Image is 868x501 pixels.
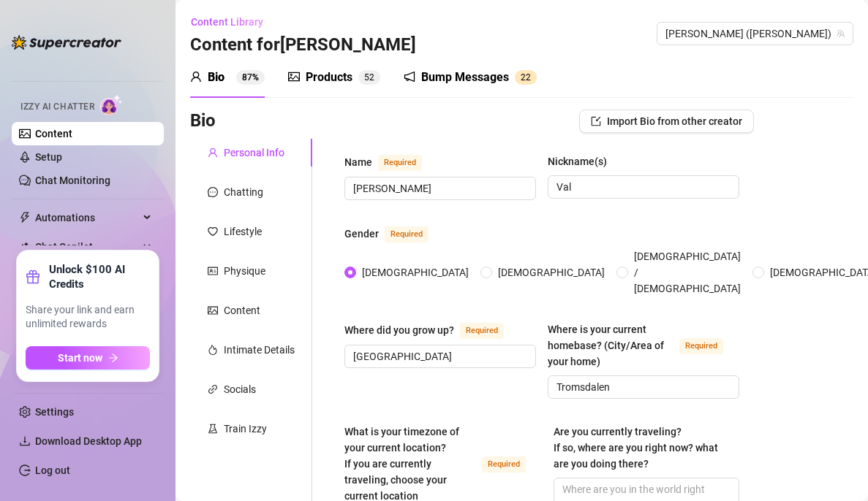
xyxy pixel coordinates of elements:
h3: Bio [190,110,216,133]
input: Name [353,180,524,196]
span: thunderbolt [19,212,31,223]
span: Import Bio from other creator [607,115,742,127]
span: 2 [521,72,526,83]
label: Gender [344,225,445,242]
span: Required [385,226,429,242]
div: Socials [224,381,256,397]
span: 2 [369,72,374,83]
span: import [591,116,601,126]
span: download [19,435,31,447]
span: picture [288,71,300,83]
a: Setup [35,151,62,163]
span: arrow-right [108,353,118,363]
label: Name [344,153,438,171]
img: logo-BBDzfeDw.svg [12,35,121,50]
span: Valentina (valentinamyriad) [665,23,845,45]
span: 2 [526,72,531,83]
span: Required [460,323,504,339]
span: heart [208,226,218,237]
span: message [208,187,218,197]
div: Chatting [224,184,263,200]
div: Physique [224,263,265,279]
span: Start now [58,352,102,364]
div: Where did you grow up? [344,322,454,338]
div: Nickname(s) [548,153,607,169]
input: Nickname(s) [556,179,728,195]
div: Personal Info [224,145,284,161]
span: team [837,29,845,38]
span: Download Desktop App [35,435,142,447]
a: Chat Monitoring [35,175,110,186]
span: notification [404,71,415,83]
span: Chat Copilot [35,235,139,259]
span: Izzy AI Chatter [20,100,94,114]
div: Bio [208,69,224,86]
div: Train Izzy [224,421,267,437]
span: gift [26,269,40,284]
h3: Content for [PERSON_NAME] [190,34,416,57]
input: Where is your current homebase? (City/Area of your home) [556,379,728,395]
label: Where is your current homebase? (City/Area of your home) [548,321,739,370]
sup: 22 [515,70,537,85]
strong: Unlock $100 AI Credits [49,262,150,291]
div: Where is your current homebase? (City/Area of your home) [548,321,673,370]
span: Required [378,155,422,171]
div: Products [306,69,352,86]
span: user [208,148,218,158]
div: Lifestyle [224,223,262,240]
img: AI Chatter [100,94,123,115]
span: Required [482,456,526,473]
span: [DEMOGRAPHIC_DATA] [356,264,475,280]
button: Start nowarrow-right [26,346,150,370]
sup: 52 [358,70,380,85]
label: Nickname(s) [548,153,617,169]
input: Where did you grow up? [353,348,524,364]
span: [DEMOGRAPHIC_DATA] [492,264,611,280]
span: user [190,71,202,83]
span: Are you currently traveling? If so, where are you right now? what are you doing there? [554,426,718,470]
button: Import Bio from other creator [579,110,754,133]
span: Required [679,338,723,354]
sup: 87% [236,70,265,85]
span: idcard [208,266,218,276]
div: Gender [344,226,379,242]
div: Name [344,154,372,170]
div: Bump Messages [421,69,509,86]
span: experiment [208,424,218,434]
div: Intimate Details [224,342,295,358]
span: Share your link and earn unlimited rewards [26,303,150,332]
a: Content [35,128,72,139]
img: Chat Copilot [19,242,29,252]
span: link [208,384,218,394]
div: Content [224,302,260,318]
label: Where did you grow up? [344,321,520,339]
button: Content Library [190,10,275,34]
span: [DEMOGRAPHIC_DATA] / [DEMOGRAPHIC_DATA] [628,248,747,297]
a: Settings [35,406,74,418]
span: Content Library [191,16,263,28]
span: picture [208,305,218,315]
a: Log out [35,464,70,476]
span: fire [208,345,218,355]
span: 5 [364,72,369,83]
span: Automations [35,206,139,229]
